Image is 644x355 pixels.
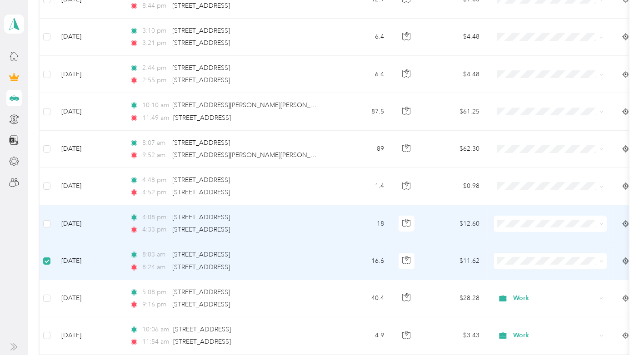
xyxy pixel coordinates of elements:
[142,225,168,235] span: 4:33 pm
[173,213,230,221] span: [STREET_ADDRESS]
[142,138,168,148] span: 8:07 am
[142,26,168,36] span: 3:10 pm
[173,251,230,258] span: [STREET_ADDRESS]
[423,205,487,242] td: $12.60
[331,56,391,93] td: 6.4
[54,19,122,56] td: [DATE]
[173,263,230,271] span: [STREET_ADDRESS]
[423,93,487,130] td: $61.25
[173,114,231,122] span: [STREET_ADDRESS]
[142,300,168,310] span: 9:16 pm
[54,131,122,168] td: [DATE]
[54,242,122,280] td: [DATE]
[173,64,230,72] span: [STREET_ADDRESS]
[173,301,230,308] span: [STREET_ADDRESS]
[142,100,168,110] span: 10:10 am
[142,212,168,222] span: 4:08 pm
[142,1,168,11] span: 8:44 pm
[142,175,168,185] span: 4:48 pm
[423,131,487,168] td: $62.30
[173,139,230,147] span: [STREET_ADDRESS]
[173,39,230,47] span: [STREET_ADDRESS]
[423,56,487,93] td: $4.48
[142,150,168,160] span: 9:52 am
[173,325,231,333] span: [STREET_ADDRESS]
[423,280,487,317] td: $28.28
[142,187,168,197] span: 4:52 pm
[331,242,391,280] td: 16.6
[142,38,168,48] span: 3:21 pm
[173,338,231,345] span: [STREET_ADDRESS]
[331,205,391,242] td: 18
[142,63,168,73] span: 2:44 pm
[423,168,487,205] td: $0.98
[173,76,230,84] span: [STREET_ADDRESS]
[54,280,122,317] td: [DATE]
[54,93,122,130] td: [DATE]
[54,317,122,355] td: [DATE]
[331,280,391,317] td: 40.4
[173,27,230,35] span: [STREET_ADDRESS]
[331,131,391,168] td: 89
[142,325,169,335] span: 10:06 am
[331,317,391,355] td: 4.9
[142,337,169,347] span: 11:54 am
[173,226,230,233] span: [STREET_ADDRESS]
[54,205,122,242] td: [DATE]
[173,101,331,109] span: [STREET_ADDRESS][PERSON_NAME][PERSON_NAME]
[173,176,230,184] span: [STREET_ADDRESS]
[173,188,230,196] span: [STREET_ADDRESS]
[423,19,487,56] td: $4.48
[423,242,487,280] td: $11.62
[142,75,168,85] span: 2:55 pm
[142,250,168,260] span: 8:03 am
[142,287,168,297] span: 5:08 pm
[54,168,122,205] td: [DATE]
[173,2,230,10] span: [STREET_ADDRESS]
[331,19,391,56] td: 6.4
[173,151,331,159] span: [STREET_ADDRESS][PERSON_NAME][PERSON_NAME]
[513,293,596,303] span: Work
[423,317,487,355] td: $3.43
[593,304,644,355] iframe: Everlance-gr Chat Button Frame
[173,288,230,296] span: [STREET_ADDRESS]
[142,262,168,272] span: 8:24 am
[331,93,391,130] td: 87.5
[331,168,391,205] td: 1.4
[54,56,122,93] td: [DATE]
[142,113,169,123] span: 11:49 am
[513,330,596,340] span: Work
